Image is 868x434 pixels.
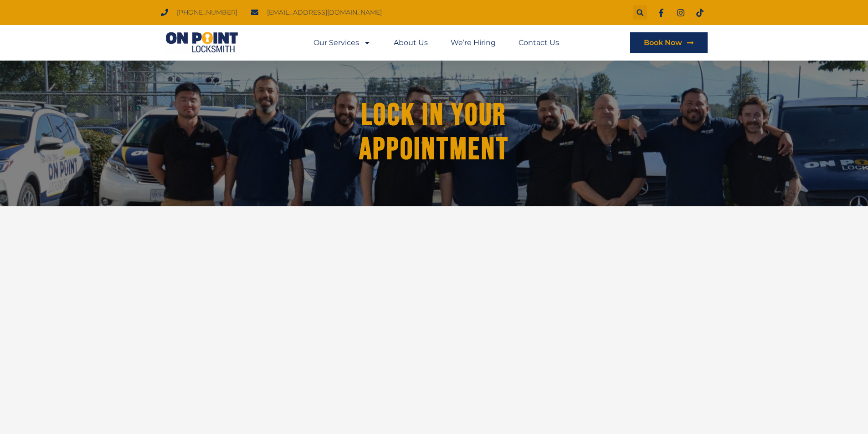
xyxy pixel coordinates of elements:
[519,32,559,53] a: Contact Us
[330,98,539,167] h1: Lock in Your Appointment
[451,32,496,53] a: We’re Hiring
[630,32,708,53] a: Book Now
[644,39,682,46] span: Book Now
[313,32,371,53] a: Our Services
[175,6,237,19] span: [PHONE_NUMBER]
[633,5,647,20] div: Search
[265,6,382,19] span: [EMAIL_ADDRESS][DOMAIN_NAME]
[394,32,428,53] a: About Us
[313,32,559,53] nav: Menu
